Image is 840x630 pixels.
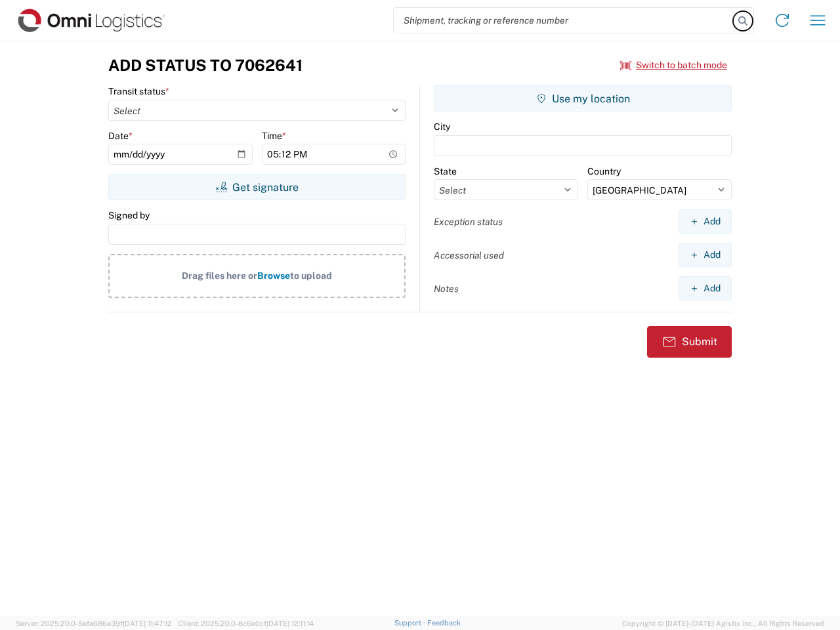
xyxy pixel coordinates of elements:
button: Get signature [108,174,406,200]
button: Switch to batch mode [620,54,727,76]
label: Exception status [434,216,503,228]
label: City [434,121,450,133]
span: Drag files here or [182,270,257,281]
label: Date [108,130,133,142]
span: Browse [257,270,290,281]
label: Time [262,130,286,142]
span: to upload [290,270,332,281]
span: [DATE] 11:47:12 [123,619,172,627]
button: Use my location [434,85,732,112]
span: [DATE] 12:11:14 [266,619,314,627]
span: Client: 2025.20.0-8c6e0cf [178,619,314,627]
label: Signed by [108,209,150,221]
a: Feedback [427,619,461,627]
span: Server: 2025.20.0-5efa686e39f [16,619,172,627]
label: Notes [434,283,459,295]
input: Shipment, tracking or reference number [394,8,734,33]
label: State [434,165,457,177]
span: Copyright © [DATE]-[DATE] Agistix Inc., All Rights Reserved [622,618,824,629]
label: Accessorial used [434,249,504,261]
button: Add [679,276,732,301]
button: Add [679,209,732,234]
a: Support [394,619,427,627]
label: Transit status [108,85,169,97]
h3: Add Status to 7062641 [108,56,303,75]
button: Add [679,243,732,267]
label: Country [587,165,621,177]
button: Submit [647,326,732,358]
